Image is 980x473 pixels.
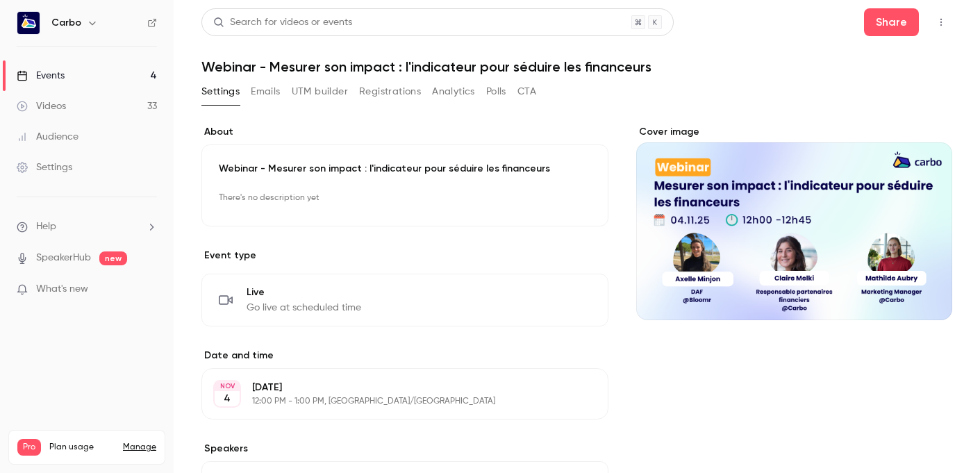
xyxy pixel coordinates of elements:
[201,81,240,103] button: Settings
[99,251,127,265] span: new
[213,15,352,30] div: Search for videos or events
[17,219,157,234] li: help-dropdown-opener
[486,81,506,103] button: Polls
[224,392,231,406] p: 4
[36,282,88,297] span: What's new
[201,125,608,139] label: About
[140,283,157,296] iframe: Noticeable Trigger
[215,381,240,391] div: NOV
[49,442,115,453] span: Plan usage
[219,187,591,209] p: There's no description yet
[251,81,280,103] button: Emails
[292,81,348,103] button: UTM builder
[17,130,78,144] div: Audience
[247,301,361,315] span: Go live at scheduled time
[252,381,535,395] p: [DATE]
[17,99,66,113] div: Videos
[17,439,41,456] span: Pro
[219,162,591,176] p: Webinar - Mesurer son impact : l'indicateur pour séduire les financeurs
[51,16,81,30] h6: Carbo
[636,125,952,139] label: Cover image
[517,81,536,103] button: CTA
[17,69,65,83] div: Events
[201,349,608,363] label: Date and time
[17,160,72,174] div: Settings
[36,251,91,265] a: SpeakerHub
[247,285,361,299] span: Live
[201,249,608,263] p: Event type
[864,8,919,36] button: Share
[36,219,56,234] span: Help
[201,442,608,456] label: Speakers
[201,58,952,75] h1: Webinar - Mesurer son impact : l'indicateur pour séduire les financeurs
[432,81,475,103] button: Analytics
[252,396,535,407] p: 12:00 PM - 1:00 PM, [GEOGRAPHIC_DATA]/[GEOGRAPHIC_DATA]
[359,81,421,103] button: Registrations
[636,125,952,320] section: Cover image
[17,12,40,34] img: Carbo
[123,442,156,453] a: Manage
